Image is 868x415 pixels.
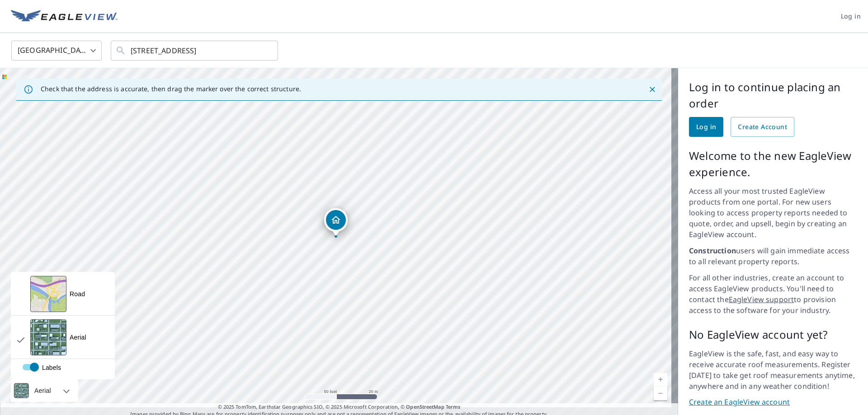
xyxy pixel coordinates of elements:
[11,38,102,63] div: [GEOGRAPHIC_DATA]
[32,379,54,402] div: Aerial
[696,121,716,133] span: Log in
[689,348,857,392] p: EagleView is the safe, fast, and easy way to receive accurate roof measurements. Register [DATE] ...
[689,186,857,240] p: Access all your most trusted EagleView products from one portal. For new users looking to access ...
[11,359,114,379] div: enabled
[11,363,132,372] label: Labels
[654,373,667,387] a: Current Level 19, Zoom In
[70,289,85,298] div: Road
[689,272,857,316] p: For all other industries, create an account to access EagleView products. You'll need to contact ...
[41,85,301,93] p: Check that the address is accurate, then drag the marker over the correct structure.
[689,326,857,343] p: No EagleView account yet?
[324,208,348,236] div: Dropped pin, building 1, Residential property, 1207 River Bluff Trl Mishawaka, IN 46545
[841,11,861,22] span: Log in
[689,245,857,267] p: users will gain immediate access to all relevant property reports.
[218,403,461,411] span: © 2025 TomTom, Earthstar Geographics SIO, © 2025 Microsoft Corporation, ©
[729,294,794,304] a: EagleView support
[689,79,857,112] p: Log in to continue placing an order
[731,117,794,137] a: Create Account
[646,84,658,95] button: Close
[11,10,118,23] img: EV Logo
[689,148,857,180] p: Welcome to the new EagleView experience.
[689,117,723,137] a: Log in
[689,397,857,407] a: Create an EagleView account
[70,333,86,342] div: Aerial
[406,403,444,410] a: OpenStreetMap
[131,38,259,63] input: Search by address or latitude-longitude
[11,272,115,379] div: View aerial and more...
[446,403,461,410] a: Terms
[654,387,667,400] a: Current Level 19, Zoom Out
[11,379,78,402] div: Aerial
[738,121,787,133] span: Create Account
[689,246,736,256] strong: Construction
